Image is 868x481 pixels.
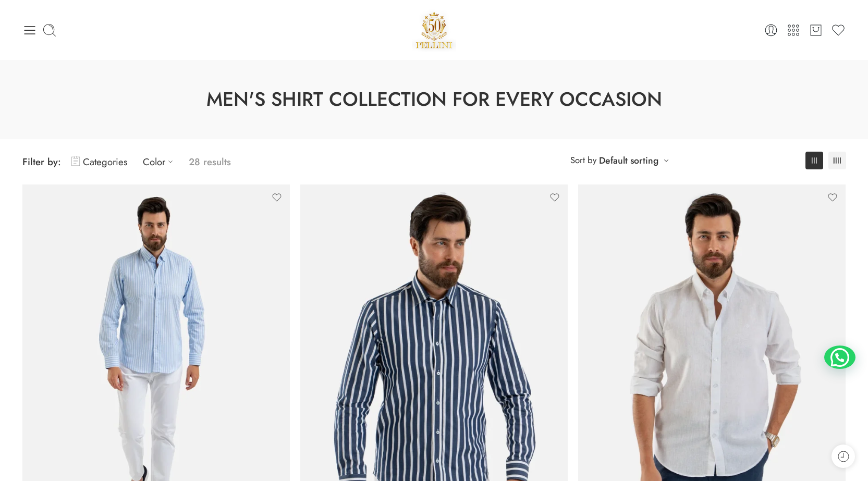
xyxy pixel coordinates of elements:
a: Color [143,150,178,174]
p: 28 results [189,150,231,174]
a: Login / Register [764,23,778,38]
h1: Men's Shirt Collection for Every Occasion [26,86,842,113]
a: Default sorting [599,153,658,168]
img: Pellini [412,8,457,52]
a: Pellini - [412,8,457,52]
a: Wishlist [831,23,846,38]
span: Filter by: [22,155,61,169]
a: Categories [71,150,127,174]
span: Sort by [570,152,596,169]
a: Cart [809,23,823,38]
